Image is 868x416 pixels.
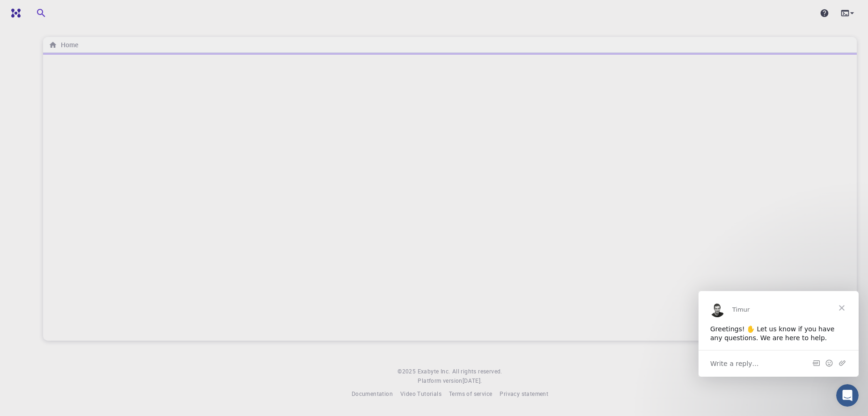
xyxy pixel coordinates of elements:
a: [DATE]. [463,376,482,386]
a: Terms of service [449,389,492,399]
span: Documentation [352,390,393,397]
a: Privacy statement [500,389,548,399]
span: © 2025 [397,367,417,376]
span: Privacy statement [500,390,548,397]
span: Video Tutorials [400,390,441,397]
a: Video Tutorials [400,389,441,399]
span: Terms of service [449,390,492,397]
a: Exabyte Inc. [418,367,450,376]
nav: breadcrumb [47,40,80,50]
img: logo [7,8,21,18]
iframe: Intercom live chat message [699,291,859,377]
span: Platform version [418,376,462,386]
iframe: Intercom live chat [836,384,859,407]
span: [DATE] . [463,377,482,384]
span: Exabyte Inc. [418,367,450,375]
a: Documentation [352,389,393,399]
h6: Home [57,40,78,50]
span: All rights reserved. [452,367,502,376]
